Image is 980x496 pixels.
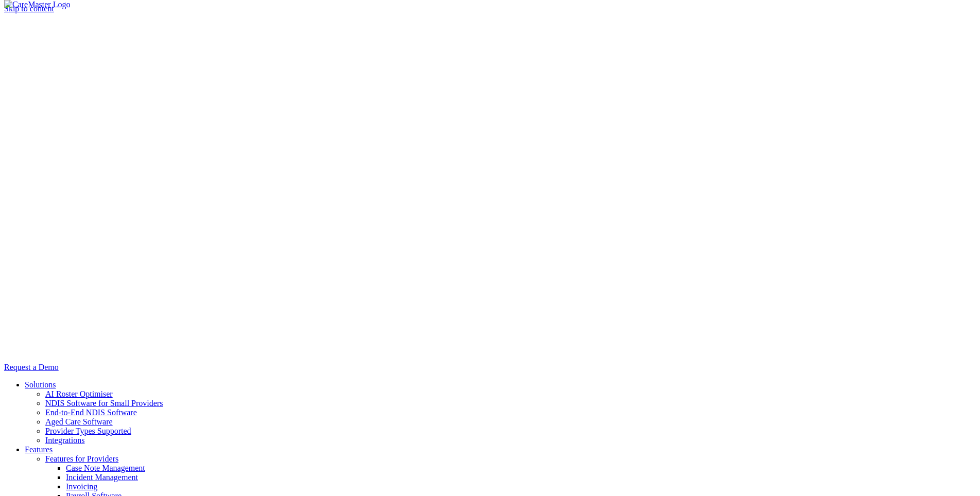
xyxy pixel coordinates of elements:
[25,445,53,454] a: Features
[45,408,137,417] a: End-to-End NDIS Software
[45,399,163,408] a: NDIS Software for Small Providers
[45,389,113,398] a: AI Roster Optimiser
[45,454,118,463] a: Features for Providers
[4,363,59,371] a: Request a Demo
[45,417,113,426] a: Aged Care Software
[45,427,131,435] a: Provider Types Supported
[66,464,145,472] a: Case Note Management
[66,482,97,491] a: Invoicing
[66,473,138,482] a: Incident Management
[45,436,84,445] a: Integrations
[25,380,56,389] a: Solutions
